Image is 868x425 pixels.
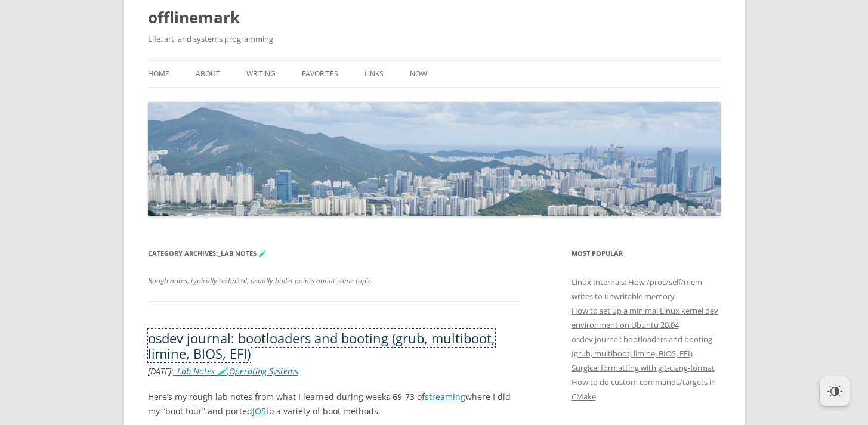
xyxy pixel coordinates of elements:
[425,391,465,402] a: streaming
[148,390,521,418] p: Here’s my rough lab notes from what I learned during weeks 69-73 of where I did my “boot tour” an...
[246,61,276,87] a: Writing
[218,249,267,258] span: _Lab Notes 🧪
[148,32,721,46] h2: Life, art, and systems programming
[365,61,384,87] a: Links
[148,365,171,377] time: [DATE]
[148,275,373,286] em: Rough notes, typically technical, usually bullet points about some topic.
[572,277,702,302] a: Linux Internals: How /proc/self/mem writes to unwritable memory
[148,365,298,377] i: : ,
[572,377,716,402] a: How to do custom commands/targets in CMake
[148,246,521,260] h1: Category Archives:
[572,305,718,330] a: How to set up a minimal Linux kernel dev environment on Ubuntu 20.04
[572,362,715,373] a: Surgical formatting with git-clang-format
[572,334,712,359] a: osdev journal: bootloaders and booting (grub, multiboot, limine, BIOS, EFI)
[572,246,721,260] h3: Most Popular
[148,329,495,362] a: osdev journal: bootloaders and booting (grub, multiboot, limine, BIOS, EFI)
[252,405,266,417] a: JOS
[410,61,427,87] a: Now
[148,61,169,87] a: Home
[148,102,721,216] img: offlinemark
[148,3,240,32] a: offlinemark
[196,61,220,87] a: About
[229,365,298,377] a: Operating Systems
[302,61,338,87] a: Favorites
[174,365,227,377] a: _Lab Notes 🧪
